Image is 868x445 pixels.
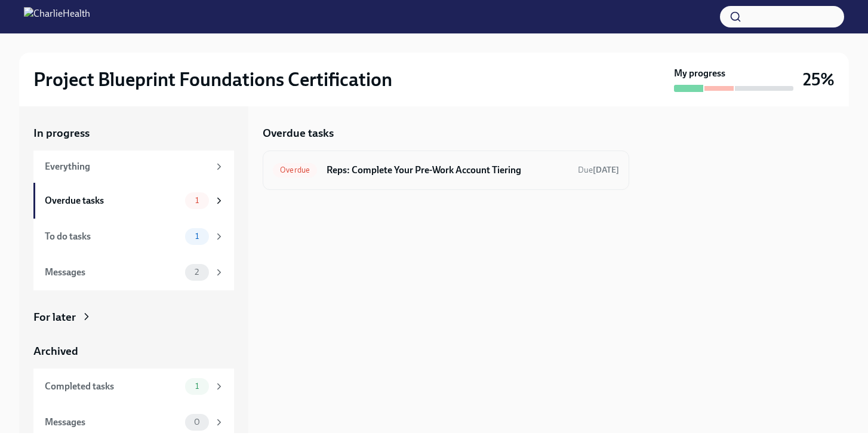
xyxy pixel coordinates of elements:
[45,230,180,243] div: To do tasks
[187,418,207,426] span: 0
[45,266,180,279] div: Messages
[33,309,234,325] a: For later
[33,254,234,290] a: Messages2
[327,164,568,177] h6: Reps: Complete Your Pre-Work Account Tiering
[273,165,317,174] span: Overdue
[188,232,206,241] span: 1
[578,164,619,176] span: September 8th, 2025 12:00
[578,165,619,175] span: Due
[263,125,334,141] h5: Overdue tasks
[674,67,725,80] strong: My progress
[803,69,835,90] h3: 25%
[33,125,234,141] a: In progress
[33,369,234,404] a: Completed tasks1
[33,309,76,325] div: For later
[33,183,234,219] a: Overdue tasks1
[24,7,90,26] img: CharlieHealth
[188,196,206,205] span: 1
[593,165,619,175] strong: [DATE]
[45,380,180,393] div: Completed tasks
[45,416,180,429] div: Messages
[33,404,234,440] a: Messages0
[33,67,392,91] h2: Project Blueprint Foundations Certification
[33,151,234,183] a: Everything
[33,343,234,359] a: Archived
[273,161,619,180] a: OverdueReps: Complete Your Pre-Work Account TieringDue[DATE]
[188,382,206,391] span: 1
[45,160,209,173] div: Everything
[33,219,234,254] a: To do tasks1
[45,194,180,207] div: Overdue tasks
[187,268,206,277] span: 2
